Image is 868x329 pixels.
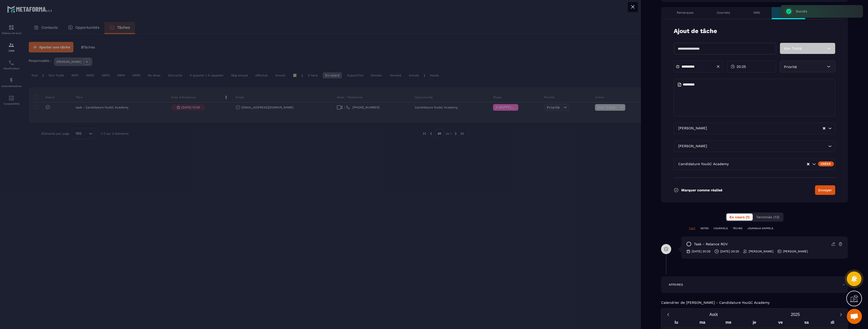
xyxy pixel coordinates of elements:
div: ve [768,319,794,328]
p: [PERSON_NAME] [749,249,773,253]
p: Marquer comme réalisé [681,188,722,192]
span: Non Traité [784,46,802,50]
span: En cours (1) [729,215,750,219]
p: NOTES [700,227,709,230]
div: me [715,319,741,328]
div: je [741,319,767,328]
p: [DATE] 20:25 [692,249,711,253]
p: [DATE] 20:25 [720,249,739,253]
p: AFFAIRES [669,283,683,287]
p: task - Relance RDV [694,242,728,247]
button: En cours (1) [726,214,753,221]
span: 20:25 [737,64,746,69]
a: Ouvrir le chat [847,309,862,324]
span: [PERSON_NAME] [677,126,708,131]
p: Calendrier de [PERSON_NAME] - Candidature YouGC Academy [661,301,770,305]
div: lu [663,319,689,328]
button: Next month [836,311,846,318]
button: Previous month [663,311,673,318]
button: Envoyer [815,185,835,195]
span: Candidature YouGC Academy [677,161,730,167]
button: Open years overlay [754,310,836,319]
span: Priorité [784,65,797,69]
button: Clear Selected [807,162,809,166]
div: di [820,319,846,328]
p: JOURNAUX D'APPELS [747,227,773,230]
span: Terminés (13) [756,215,779,219]
input: Search for option [730,161,806,167]
button: Terminés (13) [753,214,782,221]
p: TOUT [689,227,695,230]
div: sa [794,319,820,328]
p: TÂCHES [733,227,742,230]
button: Clear Selected [823,127,825,130]
div: Search for option [674,123,835,134]
div: ma [689,319,715,328]
div: Search for option [674,158,835,170]
button: Open months overlay [673,310,754,319]
div: Créer [818,161,834,166]
div: Search for option [674,140,835,152]
p: Ajout de tâche [674,27,717,35]
input: Search for option [708,143,827,149]
p: [PERSON_NAME] [783,249,808,253]
input: Search for option [708,126,822,131]
span: [PERSON_NAME] [677,143,708,149]
p: COURRIELS [714,227,728,230]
